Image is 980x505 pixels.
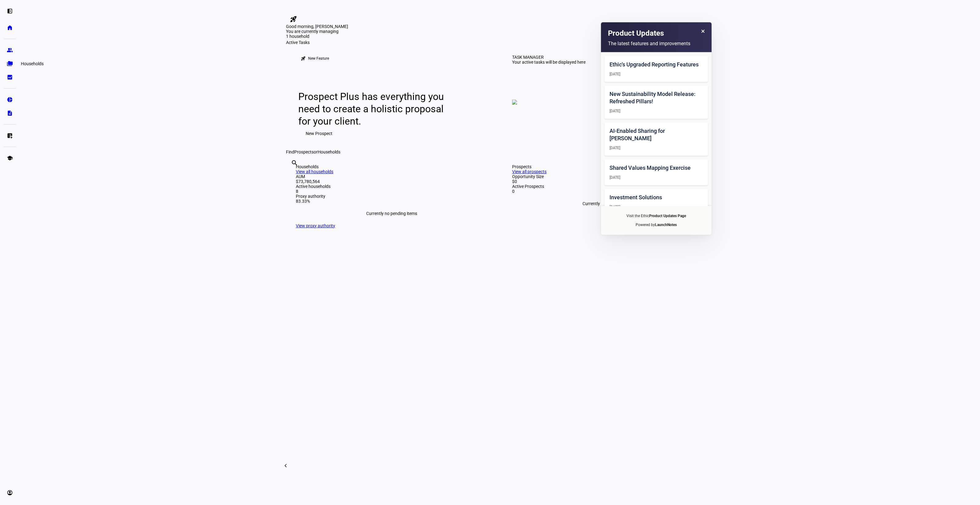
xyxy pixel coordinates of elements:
h2: New Sustainability Model Release: Refreshed Pillars! [610,90,703,105]
a: Product Updates Page [649,214,686,218]
a: bid_landscape [4,71,16,83]
a: folder_copy [4,58,16,70]
div: [DATE] [610,204,703,210]
span: You are currently managing [286,29,339,34]
div: 1 household [286,34,347,40]
eth-mat-symbol: folder_copy [7,61,13,67]
div: $0 [512,179,704,184]
div: Active Tasks [286,40,714,45]
input: Enter name of prospect or household [291,168,292,175]
div: [DATE] [610,145,703,151]
a: View all prospects [512,169,547,174]
div: Currently no pending items [296,204,488,223]
div: 8 [296,189,488,194]
div: [DATE] [610,71,703,77]
div: Your active tasks will be displayed here [512,60,586,65]
img: empty-tasks.png [512,100,517,105]
p: Powered by [605,222,708,227]
a: View all households [296,169,333,174]
div: 0 [512,189,704,194]
a: View proxy authority [296,223,335,228]
eth-mat-symbol: description [7,110,13,116]
mat-icon: search [291,159,298,167]
eth-mat-symbol: group [7,47,13,53]
h2: AI-Enabled Sharing for [PERSON_NAME] [610,127,703,142]
div: AUM [296,174,488,179]
a: home [4,22,16,34]
p: The latest features and improvements [608,40,705,46]
div: Good morning, [PERSON_NAME] [286,24,714,29]
h1: Product Updates [608,28,664,39]
div: Households [296,164,488,169]
h2: Investment Solutions [610,194,703,201]
button: New Prospect [298,127,340,140]
h2: Ethic's Upgraded Reporting Features [610,61,703,68]
eth-mat-symbol: bid_landscape [7,74,13,80]
div: Currently no pending items [512,194,704,213]
p: Visit the Ethic [605,213,708,219]
div: Active Prospects [512,184,704,189]
div: [DATE] [610,108,703,114]
span: Prospects [294,149,314,154]
div: Prospect Plus has everything you need to create a holistic proposal for your client. [298,90,450,127]
eth-mat-symbol: left_panel_open [7,8,13,14]
eth-mat-symbol: list_alt_add [7,133,13,139]
div: Active households [296,184,488,189]
span: New Prospect [306,127,332,140]
div: [DATE] [610,175,703,180]
div: $73,780,564 [296,179,488,184]
eth-mat-symbol: home [7,25,13,31]
div: Prospects [512,164,704,169]
div: Find or [286,149,714,154]
a: LaunchNotes [655,222,677,227]
eth-mat-symbol: account_circle [7,490,13,496]
mat-icon: rocket_launch [290,15,297,23]
div: TASK MANAGER [512,55,544,60]
div: 83.33% [296,199,488,204]
eth-mat-symbol: pie_chart [7,97,13,103]
div: New Feature [308,56,329,61]
a: pie_chart [4,93,16,106]
eth-mat-symbol: school [7,155,13,161]
mat-icon: chevron_left [282,462,289,469]
span: Households [318,149,340,154]
a: group [4,44,16,56]
div: Households [18,60,46,67]
div: Proxy authority [296,194,488,199]
a: description [4,107,16,119]
div: Opportunity Size [512,174,704,179]
h2: Shared Values Mapping Exercise [610,164,703,172]
mat-icon: rocket_launch [301,56,306,61]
